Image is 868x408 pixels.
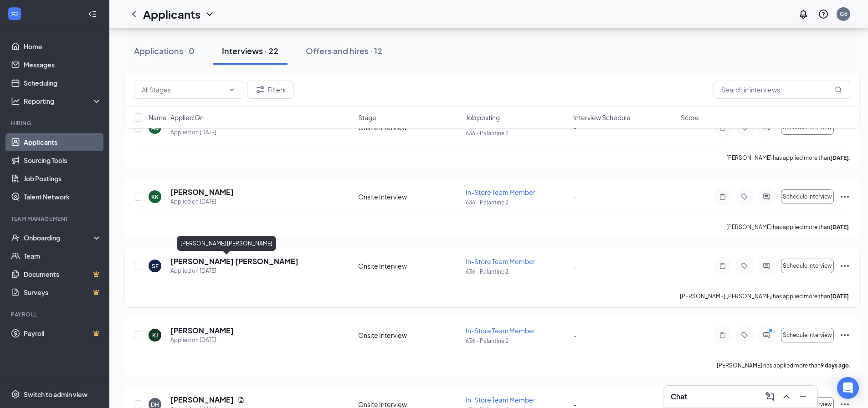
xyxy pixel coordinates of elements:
span: Schedule interview [783,332,832,338]
svg: ActiveChat [761,193,772,200]
svg: QuestionInfo [818,9,829,20]
div: Offers and hires · 12 [306,45,382,56]
h1: Applicants [143,6,200,22]
div: Applied on [DATE] [170,336,234,345]
svg: WorkstreamLogo [10,9,19,18]
svg: ComposeMessage [765,391,776,402]
b: [DATE] [830,154,849,161]
svg: PrimaryDot [766,328,777,335]
svg: Ellipses [839,260,850,271]
p: [PERSON_NAME] has applied more than . [717,362,850,369]
div: Payroll [11,311,100,318]
svg: ActiveChat [761,331,772,339]
div: Applications · 0 [134,45,195,56]
h5: [PERSON_NAME] [170,395,234,405]
a: Talent Network [24,188,102,206]
input: Search in interviews [714,81,850,99]
div: Hiring [11,119,100,127]
p: 636 - Palantine 2 [466,268,568,275]
div: Open Intercom Messenger [837,377,859,399]
a: DocumentsCrown [24,265,102,283]
span: Stage [358,113,376,122]
p: 636 - Palantine 2 [466,337,568,345]
button: Minimize [796,389,810,404]
span: Name · Applied On [149,113,204,122]
a: Sourcing Tools [24,151,102,169]
a: PayrollCrown [24,324,102,342]
svg: Tag [739,262,750,270]
div: Onsite Interview [358,192,460,201]
div: Applied on [DATE] [170,197,234,206]
button: ChevronUp [779,389,794,404]
div: SF [152,262,159,270]
svg: Note [717,331,728,339]
p: 636 - Palantine 2 [466,199,568,206]
svg: Document [237,396,245,403]
h5: [PERSON_NAME] [170,187,234,197]
span: In-Store Team Member [466,326,535,335]
span: - [573,331,576,339]
a: Job Postings [24,169,102,188]
svg: ChevronUp [781,391,792,402]
b: [DATE] [830,224,849,230]
svg: Minimize [797,391,808,402]
p: [PERSON_NAME] [PERSON_NAME] has applied more than . [680,292,850,300]
span: In-Store Team Member [466,396,535,404]
div: KK [151,193,159,201]
span: - [573,262,576,270]
svg: Ellipses [839,330,850,341]
div: G6 [840,10,847,18]
svg: Tag [739,193,750,200]
svg: Analysis [11,97,20,106]
svg: Note [717,193,728,200]
div: Onboarding [24,233,94,242]
svg: UserCheck [11,233,20,242]
svg: ChevronLeft [128,9,139,20]
button: Schedule interview [781,189,834,204]
svg: Filter [255,84,266,95]
div: Switch to admin view [24,390,87,399]
a: Applicants [24,133,102,151]
button: Filter Filters [247,81,293,99]
span: In-Store Team Member [466,257,535,265]
button: Schedule interview [781,259,834,273]
a: Scheduling [24,74,102,92]
svg: Note [717,262,728,270]
span: - [573,193,576,201]
a: Messages [24,56,102,74]
span: Schedule interview [783,194,832,200]
span: Schedule interview [783,263,832,269]
svg: Settings [11,390,20,399]
svg: Notifications [798,9,809,20]
button: ComposeMessage [763,389,777,404]
div: Reporting [24,97,102,106]
span: Score [681,113,699,122]
span: Interview Schedule [573,113,631,122]
div: Interviews · 22 [222,45,278,56]
span: Job posting [466,113,500,122]
svg: ActiveChat [761,262,772,270]
div: Onsite Interview [358,331,460,340]
div: Applied on [DATE] [170,266,298,275]
div: KJ [152,331,158,339]
div: Team Management [11,215,100,223]
p: [PERSON_NAME] has applied more than . [726,154,850,162]
b: [DATE] [830,293,849,300]
p: [PERSON_NAME] has applied more than . [726,223,850,231]
button: Schedule interview [781,328,834,342]
svg: ChevronDown [204,9,215,20]
h3: Chat [671,392,687,402]
svg: ChevronDown [228,86,236,93]
a: Home [24,37,102,56]
input: All Stages [142,85,225,95]
svg: Ellipses [839,191,850,202]
svg: Tag [739,331,750,339]
svg: MagnifyingGlass [835,86,842,93]
div: Onsite Interview [358,261,460,270]
a: Team [24,247,102,265]
svg: Collapse [88,10,97,19]
h5: [PERSON_NAME] [PERSON_NAME] [170,256,298,266]
h5: [PERSON_NAME] [170,326,234,336]
span: In-Store Team Member [466,188,535,196]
